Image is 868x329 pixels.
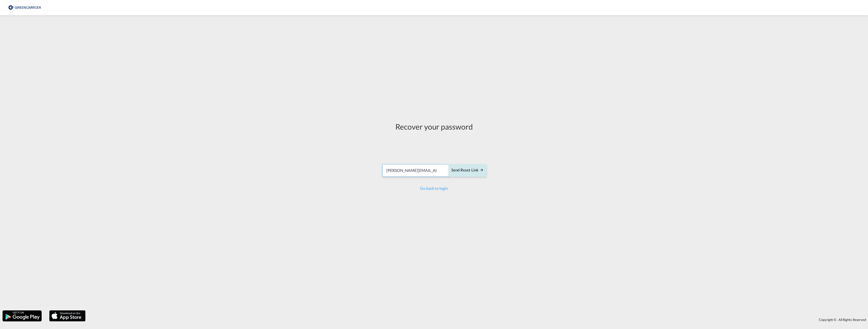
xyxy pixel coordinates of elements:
input: Email [382,164,449,177]
button: SEND RESET LINK [449,164,486,177]
img: apple.png [49,310,86,322]
div: Send reset link [451,167,484,173]
img: 8cf206808afe11efa76fcd1e3d746489.png [8,2,42,13]
div: Recover your password [382,121,486,132]
a: Go back to login [420,186,448,191]
md-icon: icon-arrow-right [480,168,484,172]
img: google.png [2,310,42,322]
div: Copyright © . All Rights Reserved [88,315,868,324]
iframe: reCAPTCHA [396,137,472,157]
